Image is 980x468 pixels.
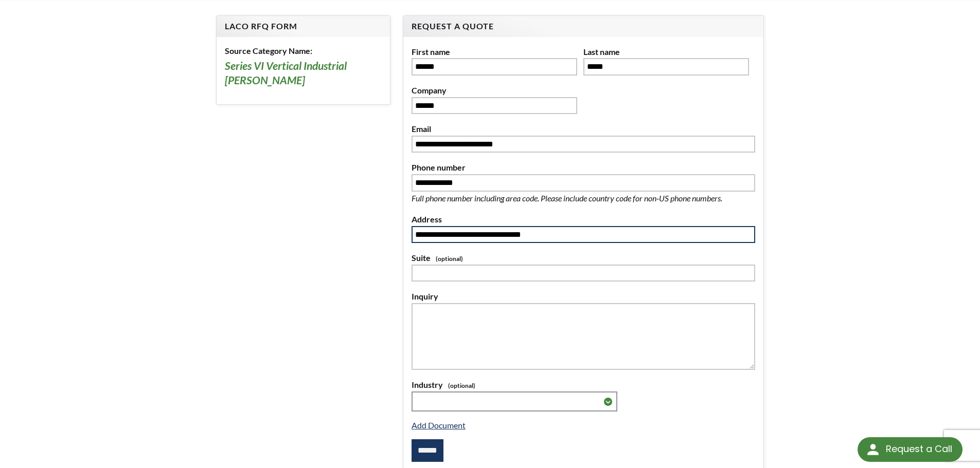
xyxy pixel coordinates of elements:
[858,437,963,462] div: Request a Call
[412,122,755,136] label: Email
[886,437,952,461] div: Request a Call
[412,290,755,303] label: Inquiry
[412,45,577,59] label: First name
[225,46,312,55] b: Source Category Name:
[412,84,577,97] label: Company
[412,378,755,391] label: Industry
[412,161,755,174] label: Phone number
[865,441,881,458] img: round button
[225,59,382,87] h3: Series VI Vertical Industrial [PERSON_NAME]
[412,420,466,430] a: Add Document
[412,21,755,32] h4: Request A Quote
[412,251,755,265] label: Suite
[412,192,755,205] p: Full phone number including area code. Please include country code for non-US phone numbers.
[583,45,749,59] label: Last name
[412,213,755,226] label: Address
[225,21,382,32] h4: LACO RFQ Form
